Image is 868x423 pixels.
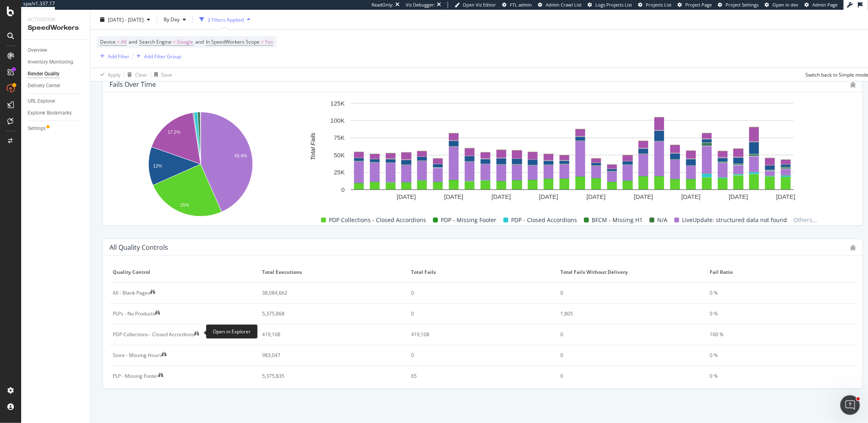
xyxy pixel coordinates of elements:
a: Project Page [678,2,712,8]
span: Admin Crawl List [546,2,582,8]
div: Settings [28,124,46,133]
text: 100K [330,117,345,124]
div: Add Filter [108,53,129,59]
text: 75K [334,134,345,141]
div: 0 [411,289,540,297]
text: [DATE] [397,193,416,200]
text: Total Fails [309,132,316,160]
span: Total fails without Delivery [560,269,701,276]
div: bug [850,245,856,251]
div: 5,375,835 [262,372,391,380]
div: SpeedWorkers [28,23,83,33]
div: 0 % [710,352,838,359]
button: [DATE] - [DATE] [97,13,153,26]
text: 0 [341,186,345,193]
a: Explorer Bookmarks [28,109,84,117]
span: [DATE] - [DATE] [108,16,144,23]
a: Render Quality [28,70,84,78]
a: Project Settings [718,2,759,8]
text: 25% [180,203,189,207]
span: FTL admin [510,2,532,8]
div: Open in Explorer [213,328,251,335]
div: 1,805 [560,310,689,317]
span: In SpeedWorkers Scope [206,38,260,45]
div: Clear [135,71,147,78]
div: All - Blank Pages [113,289,150,297]
span: Logs Projects List [595,2,632,8]
a: Admin Page [805,2,837,8]
button: By Day [160,13,189,26]
span: and [129,38,137,45]
button: Apply [97,68,120,81]
text: 43.4% [234,153,247,158]
span: LiveUpdate: structured data not found [682,215,787,225]
div: PLPs - No Products [113,310,155,317]
span: BFCM - Missing H1 [592,215,643,225]
div: ReadOnly: [372,2,394,8]
a: Settings [28,124,84,133]
div: Inventory Monitoring [28,58,73,66]
span: Total Fails [411,269,552,276]
div: Delivery Center [28,82,60,90]
div: bug [850,82,856,88]
span: = [117,38,120,45]
span: All [121,36,127,48]
text: [DATE] [539,193,558,200]
a: Inventory Monitoring [28,58,84,66]
span: By Day [160,16,179,23]
a: Overview [28,46,84,55]
div: 983,047 [262,352,391,359]
div: 0 % [710,372,838,380]
a: Logs Projects List [588,2,632,8]
span: PDP Collections - Closed Accordions [329,215,426,225]
text: 50K [334,152,345,159]
div: Fails Over Time [109,80,156,88]
button: Clear [124,68,147,81]
span: N/A [658,215,668,225]
div: Add Filter Group [144,53,181,59]
iframe: Intercom live chat [840,395,860,415]
div: 0 [560,352,689,359]
div: 0 % [710,310,838,317]
span: and [195,38,204,45]
span: Google [177,36,193,48]
span: Search Engine [139,38,172,45]
div: Explorer Bookmarks [28,109,72,117]
a: Delivery Center [28,82,84,90]
text: 125K [330,100,345,107]
div: Store - Missing Hours [113,352,162,359]
span: Project Page [685,2,712,8]
div: 2 Filters Applied [208,16,244,23]
div: 0 % [710,289,838,297]
div: URL Explorer [28,97,55,106]
div: 419,108 [262,331,391,338]
span: Open Viz Editor [463,2,496,8]
text: [DATE] [729,193,748,200]
text: [DATE] [681,193,700,200]
div: PDP Collections - Closed Accordions [113,331,194,338]
span: Projects List [646,2,671,8]
div: 0 [560,289,689,297]
a: Open in dev [765,2,798,8]
text: 17.2% [168,130,180,134]
text: [DATE] [634,193,653,200]
span: Admin Page [812,2,837,8]
a: Admin Crawl List [538,2,582,8]
div: A chart. [295,99,849,207]
a: FTL admin [502,2,532,8]
span: PDP - Closed Accordions [512,215,577,225]
div: Activation [28,16,83,23]
svg: A chart. [109,108,292,224]
span: Quality Control [113,269,254,276]
span: Total Executions [262,269,403,276]
a: Open Viz Editor [455,2,496,8]
div: PLP - Missing Footer [113,372,158,380]
a: URL Explorer [28,97,84,106]
div: 0 [411,310,540,317]
text: [DATE] [776,193,795,200]
button: Save [151,68,172,81]
text: 12% [153,163,162,168]
span: PDP - Missing Footer [441,215,497,225]
span: Fail Ratio [710,269,851,276]
div: 65 [411,372,540,380]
